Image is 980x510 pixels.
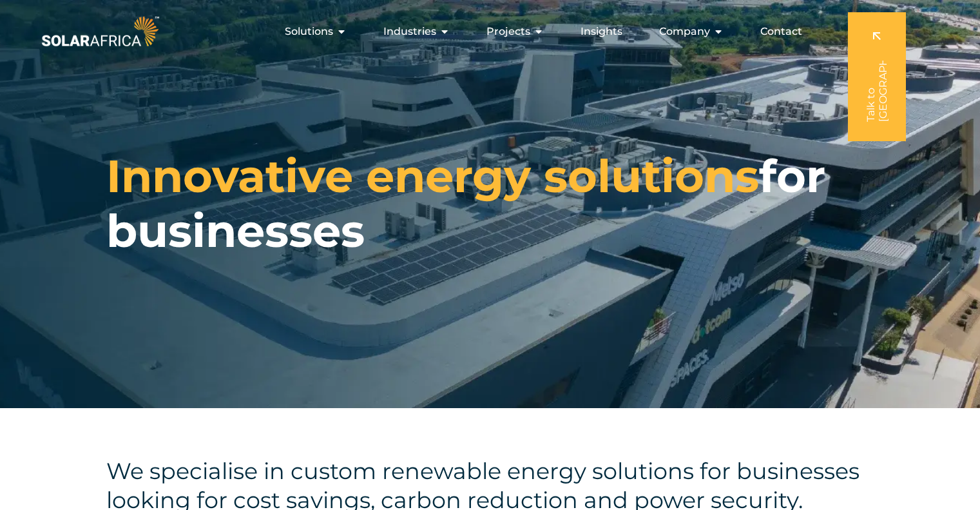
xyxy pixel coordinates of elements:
div: Menu Toggle [162,19,812,44]
span: Projects [486,24,530,39]
nav: Menu [162,19,812,44]
h1: for businesses [106,149,874,259]
a: Insights [581,24,622,39]
span: Industries [383,24,436,39]
a: Contact [760,24,802,39]
span: Innovative energy solutions [106,148,759,204]
span: Solutions [285,24,333,39]
span: Company [659,24,710,39]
